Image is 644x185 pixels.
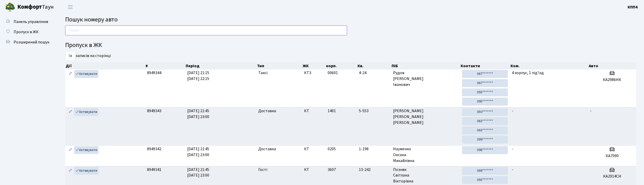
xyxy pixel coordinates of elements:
[302,62,326,70] th: ЖК
[590,154,634,158] h5: КА7090
[259,108,276,114] span: Доставка
[590,77,634,82] h5: КА2986НК
[3,27,54,37] a: Пропуск в ЖК
[187,70,209,82] span: [DATE] 21:15 [DATE] 22:15
[304,146,324,152] span: КТ
[147,167,161,172] span: 8949341
[67,146,73,154] a: Редагувати
[257,62,302,70] th: Тип
[359,108,389,114] span: 5-553
[74,167,98,175] a: Активувати
[628,4,638,10] b: КПП4
[391,62,460,70] th: ПІБ
[590,174,634,179] h5: КА2914СН
[359,70,389,76] span: 4-24
[147,108,161,114] span: 8949343
[64,3,77,11] button: Переключити навігацію
[65,26,347,35] input: Пошук
[187,146,209,158] span: [DATE] 21:45 [DATE] 23:00
[259,167,268,173] span: Гості
[185,62,257,70] th: Період
[67,167,73,175] a: Редагувати
[512,167,514,172] span: -
[65,51,75,61] select: записів на сторінці
[17,3,54,11] span: Таун
[328,146,336,152] span: 0205
[67,108,73,116] a: Редагувати
[393,108,458,126] span: [PERSON_NAME] [PERSON_NAME] [PERSON_NAME]
[74,70,98,78] a: Активувати
[304,70,324,76] span: КТ3
[393,167,458,184] span: Позняк Світлана Вікторівна
[259,146,276,152] span: Доставка
[3,17,54,27] a: Панель управління
[74,146,98,154] a: Активувати
[628,4,638,10] a: КПП4
[17,3,42,11] b: Комфорт
[147,70,161,76] span: 8949344
[67,70,73,78] a: Редагувати
[14,39,49,45] span: Розширений пошук
[187,108,209,120] span: [DATE] 21:45 [DATE] 23:00
[512,70,544,76] span: 4 корпус, 1 під'їзд
[65,42,636,49] h4: Пропуск в ЖК
[65,51,111,61] label: записів на сторінці
[590,108,592,114] span: -
[3,37,54,47] a: Розширений пошук
[328,70,338,76] span: 00601
[328,108,336,114] span: 1401
[14,29,39,35] span: Пропуск в ЖК
[65,62,145,70] th: Дії
[74,108,98,116] a: Активувати
[145,62,185,70] th: #
[393,70,458,88] span: Рудов [PERSON_NAME] Іванович
[5,2,15,12] img: logo.png
[326,62,357,70] th: корп.
[359,146,389,152] span: 1-198
[147,146,161,152] span: 8949342
[304,167,324,173] span: КТ
[460,62,510,70] th: Контакти
[328,167,336,172] span: 3607
[510,62,588,70] th: Ком.
[65,15,118,24] span: Пошук номеру авто
[512,146,514,152] span: -
[259,70,268,76] span: Таксі
[393,146,458,164] span: Науменко Оксана Михайлівна
[589,62,637,70] th: Авто
[14,19,48,25] span: Панель управління
[357,62,391,70] th: Кв.
[187,167,209,178] span: [DATE] 21:45 [DATE] 23:00
[512,108,514,114] span: -
[359,167,389,173] span: 13-242
[304,108,324,114] span: КТ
